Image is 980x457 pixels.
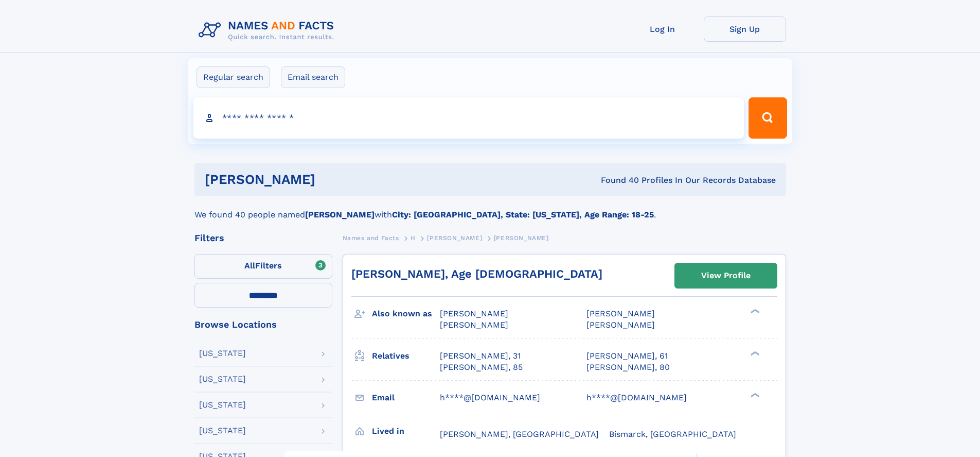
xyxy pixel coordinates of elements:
[586,309,655,318] span: [PERSON_NAME]
[748,350,760,357] div: ❯
[372,347,440,365] h3: Relatives
[372,422,440,440] h3: Lived in
[197,66,270,88] label: Regular search
[305,210,375,219] b: [PERSON_NAME]
[194,254,332,279] label: Filters
[440,309,508,318] span: [PERSON_NAME]
[701,264,751,287] div: View Profile
[194,320,332,329] div: Browse Locations
[199,375,246,383] div: [US_STATE]
[205,173,458,186] h1: [PERSON_NAME]
[199,427,246,435] div: [US_STATE]
[440,320,508,330] span: [PERSON_NAME]
[586,350,668,362] a: [PERSON_NAME], 61
[194,16,343,44] img: Logo Names and Facts
[748,392,760,398] div: ❯
[281,66,345,88] label: Email search
[199,349,246,358] div: [US_STATE]
[411,231,416,244] a: H
[586,362,670,373] a: [PERSON_NAME], 80
[494,234,549,242] span: [PERSON_NAME]
[704,16,786,42] a: Sign Up
[458,175,776,186] div: Found 40 Profiles In Our Records Database
[427,231,482,244] a: [PERSON_NAME]
[675,263,777,288] a: View Profile
[586,320,655,330] span: [PERSON_NAME]
[194,233,332,243] div: Filters
[343,231,399,244] a: Names and Facts
[609,429,736,439] span: Bismarck, [GEOGRAPHIC_DATA]
[199,401,246,409] div: [US_STATE]
[440,429,599,439] span: [PERSON_NAME], [GEOGRAPHIC_DATA]
[749,97,787,139] button: Search Button
[411,234,416,242] span: H
[351,267,602,280] a: [PERSON_NAME], Age [DEMOGRAPHIC_DATA]
[748,308,760,315] div: ❯
[440,362,523,373] a: [PERSON_NAME], 85
[193,97,744,139] input: search input
[621,16,704,42] a: Log In
[392,210,654,219] b: City: [GEOGRAPHIC_DATA], State: [US_STATE], Age Range: 18-25
[194,196,786,221] div: We found 40 people named with .
[427,234,482,242] span: [PERSON_NAME]
[372,305,440,323] h3: Also known as
[244,261,255,270] span: All
[372,389,440,407] h3: Email
[440,350,521,362] a: [PERSON_NAME], 31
